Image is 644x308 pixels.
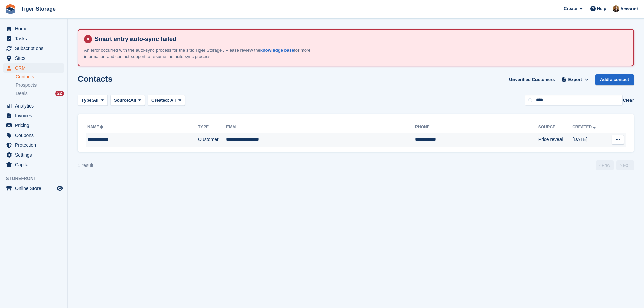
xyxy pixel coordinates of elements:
span: Invoices [15,111,55,120]
a: menu [3,140,64,150]
a: knowledge base [260,48,294,53]
a: Previous [596,160,614,170]
a: menu [3,111,64,120]
a: menu [3,44,64,53]
span: Export [568,76,582,83]
span: Create [564,5,577,12]
a: Tiger Storage [18,3,58,15]
a: menu [3,184,64,193]
span: Subscriptions [15,44,55,53]
span: Storefront [6,175,67,182]
span: CRM [15,63,55,73]
span: Prospects [16,82,37,88]
a: menu [3,24,64,33]
button: Export [560,74,590,86]
nav: Page [595,160,635,170]
span: Capital [15,160,55,169]
span: All [130,97,136,104]
button: Type: All [78,95,108,106]
h1: Contacts [78,74,113,84]
img: Adam Herbert [613,5,619,12]
span: All [93,97,99,104]
a: Next [616,160,634,170]
a: Created [572,125,597,129]
span: Deals [16,90,28,97]
a: Deals 22 [16,90,64,97]
td: [DATE] [572,133,606,147]
th: Source [538,122,572,133]
a: menu [3,101,64,111]
a: Name [87,125,104,129]
a: menu [3,53,64,63]
p: An error occurred with the auto-sync process for the site: Tiger Storage . Please review the for ... [84,47,320,60]
span: Account [620,6,638,13]
th: Email [226,122,415,133]
span: Tasks [15,34,55,43]
a: menu [3,121,64,130]
span: Protection [15,140,55,150]
a: menu [3,63,64,73]
span: Help [597,5,606,12]
span: Type: [81,97,93,104]
span: Sites [15,53,55,63]
span: Online Store [15,184,55,193]
div: 1 result [78,162,93,169]
span: Analytics [15,101,55,111]
button: Clear [623,97,634,104]
button: Created: All [148,95,185,106]
img: stora-icon-8386f47178a22dfd0bd8f6a31ec36ba5ce8667c1dd55bd0f319d3a0aa187defe.svg [5,4,16,14]
span: Home [15,24,55,33]
th: Type [198,122,226,133]
a: Unverified Customers [506,74,557,86]
a: menu [3,160,64,169]
a: menu [3,34,64,43]
th: Phone [415,122,538,133]
h4: Smart entry auto-sync failed [92,35,628,43]
td: Customer [198,133,226,147]
span: Settings [15,150,55,160]
a: menu [3,150,64,160]
a: menu [3,131,64,140]
span: Created: [151,98,169,103]
a: Contacts [16,74,64,80]
span: Coupons [15,131,55,140]
button: Source: All [110,95,145,106]
span: Pricing [15,121,55,130]
div: 22 [55,91,64,96]
span: Source: [114,97,130,104]
td: Price reveal [538,133,572,147]
a: Preview store [56,184,64,192]
a: Prospects [16,81,64,89]
a: Add a contact [595,74,634,86]
span: All [170,98,176,103]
